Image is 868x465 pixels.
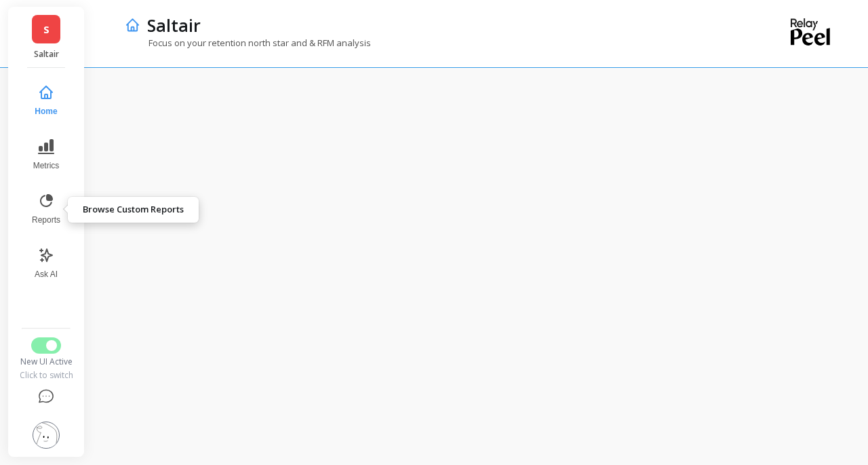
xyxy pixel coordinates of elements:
[33,422,60,449] img: profile picture
[33,160,60,171] span: Metrics
[43,22,50,37] span: S
[24,239,68,288] button: Ask AI
[147,14,201,37] p: Saltair
[32,215,60,225] span: Reports
[125,37,371,49] p: Focus on your retention north star and & RFM analysis
[35,106,57,117] span: Home
[31,337,61,354] button: Switch to Legacy UI
[114,94,841,438] iframe: Omni Embed
[24,76,68,125] button: Home
[18,413,74,457] button: Settings
[24,185,68,234] button: Reports
[18,381,74,413] button: Help
[22,49,71,60] p: Saltair
[24,130,68,179] button: Metrics
[18,370,74,381] div: Click to switch
[18,356,74,367] div: New UI Active
[35,269,58,280] span: Ask AI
